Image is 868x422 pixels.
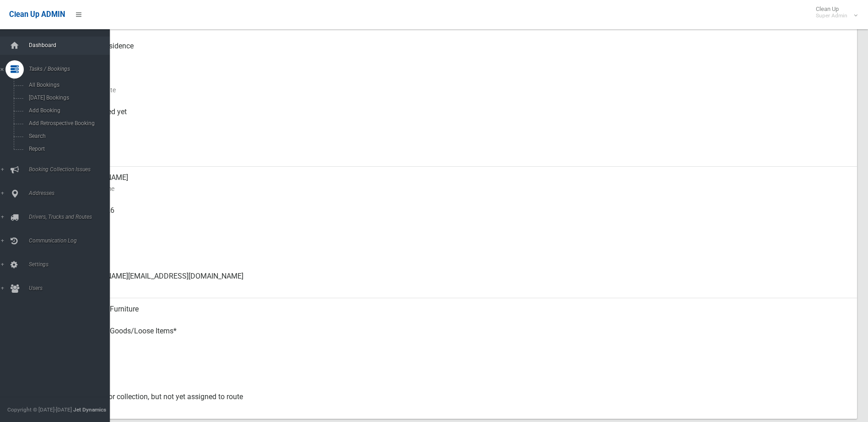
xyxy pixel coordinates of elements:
[26,190,117,196] span: Addresses
[73,52,850,63] small: Pickup Point
[73,298,850,353] div: Household Furniture Electronics Household Goods/Loose Items*
[73,167,850,200] div: [PERSON_NAME]
[816,12,847,19] small: Super Admin
[26,166,117,173] span: Booking Collection Issues
[26,107,109,114] span: Add Booking
[73,35,850,68] div: Front of Residence
[73,353,850,386] div: No
[26,214,117,220] span: Drivers, Trucks and Routes
[40,265,857,298] a: [PERSON_NAME][EMAIL_ADDRESS][DOMAIN_NAME]Email
[73,117,850,128] small: Collected At
[26,285,117,291] span: Users
[26,42,117,48] span: Dashboard
[73,216,850,227] small: Mobile
[73,134,850,167] div: [DATE]
[73,200,850,232] div: 0460049026
[26,261,117,268] span: Settings
[73,68,850,101] div: [DATE]
[73,84,850,95] small: Collection Date
[73,249,850,260] small: Landline
[73,150,850,161] small: Zone
[26,120,109,127] span: Add Retrospective Booking
[9,10,65,19] span: Clean Up ADMIN
[7,406,72,413] span: Copyright © [DATE]-[DATE]
[26,82,109,88] span: All Bookings
[26,146,109,152] span: Report
[73,406,106,413] strong: Jet Dynamics
[73,282,850,293] small: Email
[73,369,850,380] small: Oversized
[811,5,857,19] span: Clean Up
[26,133,109,139] span: Search
[73,183,850,194] small: Contact Name
[26,66,117,72] span: Tasks / Bookings
[73,386,850,419] div: Approved for collection, but not yet assigned to route
[73,337,850,348] small: Items
[26,95,109,101] span: [DATE] Bookings
[73,101,850,134] div: Not collected yet
[26,237,117,244] span: Communication Log
[73,265,850,298] div: [PERSON_NAME][EMAIL_ADDRESS][DOMAIN_NAME]
[73,402,850,413] small: Status
[73,232,850,265] div: None given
